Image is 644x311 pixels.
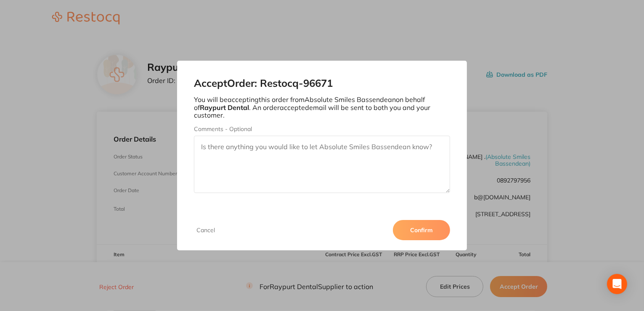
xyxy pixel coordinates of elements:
[393,220,450,240] button: Confirm
[194,226,217,234] button: Cancel
[200,103,249,112] b: Raypurt Dental
[194,78,450,89] h2: Accept Order: Restocq- 96671
[607,274,627,294] div: Open Intercom Messenger
[194,126,450,132] label: Comments - Optional
[194,96,450,119] p: You will be accepting this order from Absolute Smiles Bassendean on behalf of . An order accepted...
